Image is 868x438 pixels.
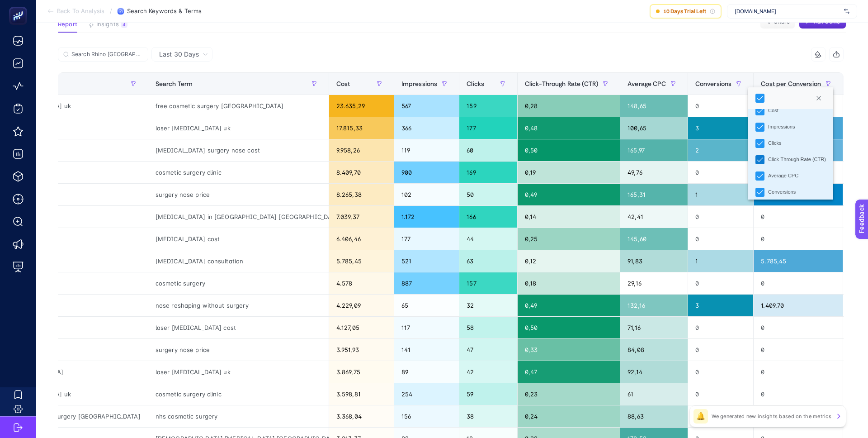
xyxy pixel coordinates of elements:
[688,383,754,405] div: 0
[148,317,329,338] div: laser [MEDICAL_DATA] cost
[58,21,77,28] span: Report
[148,162,329,183] div: cosmetic surgery clinic
[688,361,754,383] div: 0
[329,250,394,272] div: 5.785,45
[329,361,394,383] div: 3.869,75
[768,156,826,163] div: Click-Through Rate (CTR)
[459,361,517,383] div: 42
[620,383,688,405] div: 61
[620,339,688,361] div: 84,08
[459,405,517,427] div: 38
[688,117,754,139] div: 3
[688,317,754,338] div: 0
[620,162,688,183] div: 49,76
[148,383,329,405] div: cosmetic surgery clinic
[329,272,394,294] div: 4.578
[329,184,394,205] div: 8.265,38
[148,117,329,139] div: laser [MEDICAL_DATA] uk
[459,206,517,228] div: 166
[329,117,394,139] div: 17.815,33
[394,339,459,361] div: 141
[459,250,517,272] div: 63
[688,250,754,272] div: 1
[459,139,517,161] div: 60
[329,339,394,361] div: 3.951,93
[754,361,843,383] div: 0
[768,139,781,147] div: Clicks
[688,139,754,161] div: 2
[748,184,833,200] li: Conversions
[329,139,394,161] div: 9.958,26
[329,405,394,427] div: 3.368,04
[620,228,688,250] div: 145,60
[754,339,843,361] div: 0
[754,272,843,294] div: 0
[394,117,459,139] div: 366
[394,317,459,338] div: 117
[127,8,202,15] span: Search Keywords & Terms
[459,383,517,405] div: 59
[148,139,329,161] div: [MEDICAL_DATA] surgery nose cost
[329,206,394,228] div: 7.039,37
[394,295,459,316] div: 65
[518,383,620,405] div: 0,23
[688,272,754,294] div: 0
[693,409,708,424] div: 🔔
[148,272,329,294] div: cosmetic surgery
[688,295,754,316] div: 3
[627,80,666,87] span: Average CPC
[459,184,517,205] div: 50
[518,339,620,361] div: 0,33
[394,162,459,183] div: 900
[620,184,688,205] div: 165,31
[811,91,826,105] button: Close
[688,405,754,427] div: 0
[71,51,143,58] input: Search
[748,135,833,152] li: Clicks
[754,206,843,228] div: 0
[156,80,193,87] span: Search Term
[394,383,459,405] div: 254
[518,117,620,139] div: 0,48
[620,405,688,427] div: 88,63
[5,3,34,10] span: Feedback
[518,405,620,427] div: 0,24
[459,272,517,294] div: 157
[518,206,620,228] div: 0,14
[748,168,833,184] li: Average CPC
[735,8,840,15] span: [DOMAIN_NAME]
[518,272,620,294] div: 0,18
[148,206,329,228] div: [MEDICAL_DATA] in [GEOGRAPHIC_DATA] [GEOGRAPHIC_DATA]
[695,80,732,87] span: Conversions
[761,80,821,87] span: Cost per Conversion
[768,188,796,196] div: Conversions
[401,80,438,87] span: Impressions
[459,228,517,250] div: 44
[712,413,831,420] p: We generated new insights based on the metrics
[768,123,795,131] div: Impressions
[394,405,459,427] div: 156
[518,295,620,316] div: 0,49
[394,139,459,161] div: 119
[394,206,459,228] div: 1.172
[459,162,517,183] div: 169
[329,95,394,117] div: 23.635,29
[336,80,350,87] span: Cost
[467,80,484,87] span: Clicks
[754,228,843,250] div: 0
[148,228,329,250] div: [MEDICAL_DATA] cost
[459,317,517,338] div: 58
[121,21,127,28] div: 4
[110,7,112,14] span: /
[620,272,688,294] div: 29,16
[663,8,706,15] span: 10 Days Trial Left
[518,250,620,272] div: 0,12
[394,361,459,383] div: 89
[148,295,329,316] div: nose reshaping without surgery
[620,117,688,139] div: 100,65
[688,162,754,183] div: 0
[620,139,688,161] div: 165,97
[329,162,394,183] div: 8.409,70
[329,295,394,316] div: 4.229,09
[688,206,754,228] div: 0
